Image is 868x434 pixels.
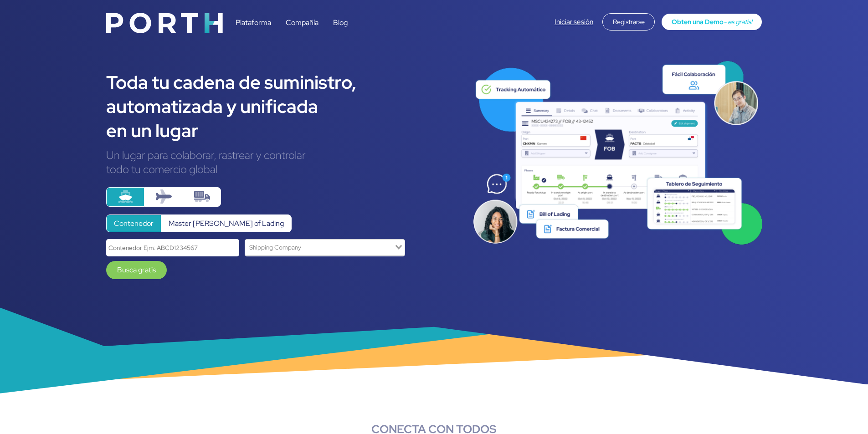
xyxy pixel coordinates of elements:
div: automatizada y unificada [106,94,459,118]
img: plane.svg [156,189,172,204]
a: Blog [333,18,348,27]
div: en un lugar [106,118,459,143]
a: Plataforma [236,18,271,27]
label: Master [PERSON_NAME] of Lading [161,214,292,232]
input: Contenedor Ejm: ABCD1234567 [106,239,239,256]
span: Obten una Demo [672,17,724,26]
img: ship.svg [118,189,134,204]
a: Registrarse [602,17,655,26]
div: Search for option [245,239,405,256]
a: Iniciar sesión [555,17,593,26]
div: todo tu comercio global [106,162,459,176]
label: Contenedor [106,214,161,232]
img: truck-container.svg [194,189,210,204]
div: Toda tu cadena de suministro, [106,70,459,94]
a: Obten una Demo- es gratis! [662,14,762,30]
span: - es gratis! [724,17,752,26]
input: Search for option [246,241,393,254]
div: Registrarse [602,13,655,31]
div: Un lugar para colaborar, rastrear y controlar [106,148,459,162]
a: Busca gratis [106,261,167,279]
a: Compañía [286,18,318,27]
